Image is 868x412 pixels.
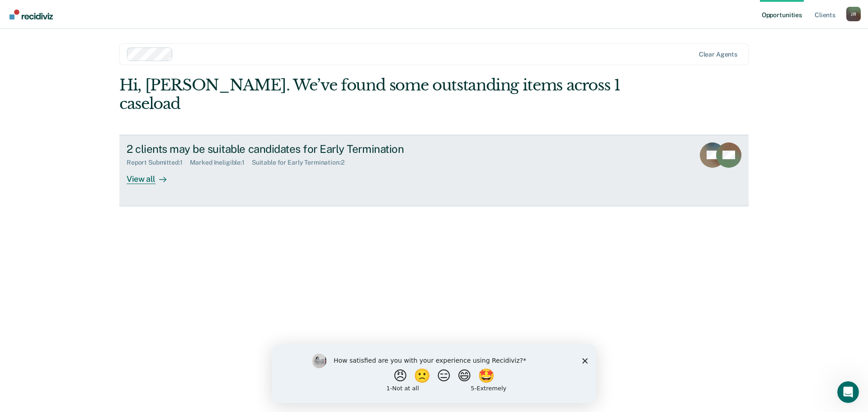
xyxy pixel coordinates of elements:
[127,142,444,156] div: 2 clients may be suitable candidates for Early Termination
[119,76,623,113] div: Hi, [PERSON_NAME]. We’ve found some outstanding items across 1 caseload
[699,51,737,58] div: Clear agents
[837,381,859,403] iframe: Intercom live chat
[190,159,252,166] div: Marked Ineligible : 1
[127,166,177,184] div: View all
[119,135,749,206] a: 2 clients may be suitable candidates for Early TerminationReport Submitted:1Marked Ineligible:1Su...
[846,7,861,21] button: Profile dropdown button
[272,345,596,403] iframe: Survey by Kim from Recidiviz
[252,159,352,166] div: Suitable for Early Termination : 2
[127,159,190,166] div: Report Submitted : 1
[846,7,861,21] div: J R
[9,9,53,19] img: Recidiviz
